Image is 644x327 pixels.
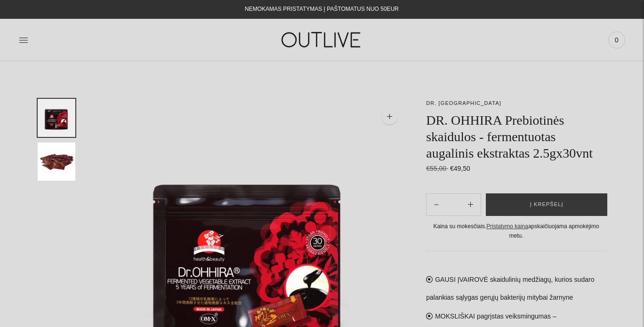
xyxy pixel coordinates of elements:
[427,193,446,216] button: Add product quantity
[426,165,448,172] s: €55,00
[486,193,607,216] button: Į krepšelį
[263,24,381,56] img: OUTLIVE
[38,99,75,137] button: Translation missing: en.general.accessibility.image_thumbail
[245,4,399,15] div: NEMOKAMAS PRISTATYMAS Į PAŠTOMATUS NUO 50EUR
[446,198,460,211] input: Product quantity
[426,112,606,161] h1: DR. OHHIRA Prebiotinės skaidulos - fermentuotas augalinis ekstraktas 2.5gx30vnt
[426,100,501,106] a: DR. [GEOGRAPHIC_DATA]
[426,222,606,241] div: Kaina su mokesčiais. apskaičiuojama apmokėjimo metu.
[530,200,563,209] span: Į krepšelį
[38,143,75,181] button: Translation missing: en.general.accessibility.image_thumbail
[610,33,623,47] span: 0
[460,193,481,216] button: Subtract product quantity
[450,165,470,172] span: €49,50
[608,30,625,50] a: 0
[486,223,528,230] a: Pristatymo kaina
